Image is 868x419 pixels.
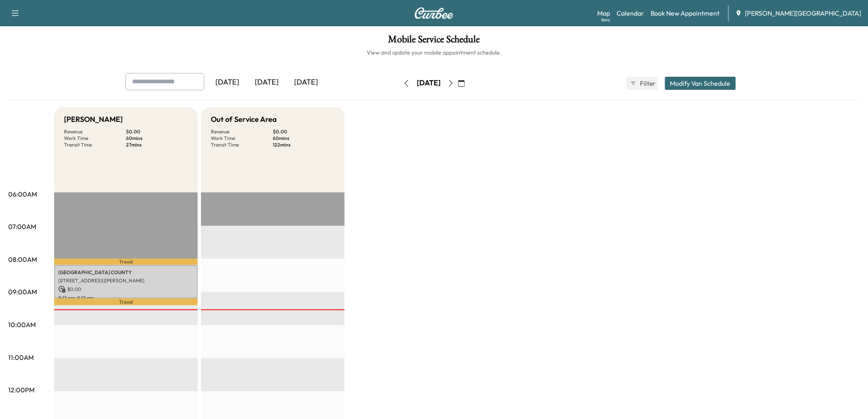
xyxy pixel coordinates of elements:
p: [STREET_ADDRESS][PERSON_NAME] [58,277,194,284]
p: 8:12 am - 9:12 am [58,295,194,301]
p: $ 0.00 [273,128,335,135]
p: 07:00AM [8,222,36,231]
p: $ 0.00 [126,128,188,135]
div: [DATE] [208,73,247,92]
p: $ 0.00 [58,286,194,293]
p: 12:00PM [8,385,34,395]
p: 60 mins [126,135,188,142]
p: 11:00AM [8,353,34,362]
p: Work Time [64,135,126,142]
p: 27 mins [126,142,188,148]
h5: Out of Service Area [211,114,277,125]
p: Travel [54,259,198,265]
a: MapBeta [597,8,610,18]
div: [DATE] [247,73,286,92]
p: Travel [54,298,198,305]
p: Revenue [64,128,126,135]
button: Filter [626,77,658,90]
img: Curbee Logo [414,7,454,19]
p: Transit Time [211,142,273,148]
div: Beta [601,17,610,23]
p: Work Time [211,135,273,142]
p: 06:00AM [8,189,37,199]
p: 122 mins [273,142,335,148]
h6: View and update your mobile appointment schedule. [8,48,860,57]
h1: Mobile Service Schedule [8,34,860,48]
span: Filter [640,78,655,88]
a: Calendar [617,8,644,18]
p: Revenue [211,128,273,135]
p: 08:00AM [8,254,37,264]
p: 09:00AM [8,287,37,297]
p: Transit Time [64,142,126,148]
a: Book New Appointment [651,8,720,18]
div: [DATE] [286,73,326,92]
button: Modify Van Schedule [665,77,736,90]
div: [DATE] [417,78,441,88]
h5: [PERSON_NAME] [64,114,123,125]
p: [GEOGRAPHIC_DATA] COUNTY [58,269,194,276]
span: [PERSON_NAME][GEOGRAPHIC_DATA] [745,8,861,18]
p: 10:00AM [8,320,36,330]
p: 60 mins [273,135,335,142]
